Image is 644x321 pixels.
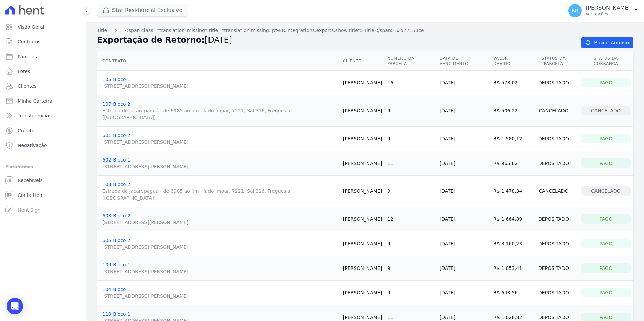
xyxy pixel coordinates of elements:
[125,27,424,34] a: <span class="translation_missing" title="translation missing: pt-BR.integrations.exports.show.tit...
[102,157,337,170] a: 602 Bloco 1[STREET_ADDRESS][PERSON_NAME]
[102,101,337,121] a: 107 Bloco 2Estrada de Jacarepaguá - de 6985 ao fim - lado ímpar, 7221, Sal 316, Freguesia ([GEOGR...
[18,192,44,199] span: Conta Hent
[581,288,631,297] div: Pago
[18,112,52,119] span: Transferências
[491,95,529,127] td: R$ 506,22
[437,281,491,305] td: [DATE]
[340,127,385,151] td: [PERSON_NAME]
[581,37,633,48] a: Baixar Arquivo
[491,71,529,95] td: R$ 578,02
[528,51,578,71] th: Status da Parcela
[581,106,631,115] div: Cancelado
[340,176,385,207] td: [PERSON_NAME]
[531,186,576,196] div: Cancelado
[3,174,83,187] a: Recebíveis
[18,53,37,60] span: Parcelas
[102,244,337,250] span: [STREET_ADDRESS][PERSON_NAME]
[340,95,385,127] td: [PERSON_NAME]
[491,127,529,151] td: R$ 1.580,12
[531,78,576,87] div: Depositado
[437,151,491,176] td: [DATE]
[18,177,43,184] span: Recebíveis
[97,27,633,34] nav: Breadcrumb
[531,134,576,143] div: Depositado
[579,51,633,71] th: Status da Cobrança
[437,51,491,71] th: Data de Vencimento
[385,256,437,281] td: 9
[437,71,491,95] td: [DATE]
[102,182,337,201] a: 108 Bloco 2Estrada de Jacarepaguá - de 6985 ao fim - lado ímpar, 7221, Sal 316, Freguesia ([GEOGR...
[563,1,644,20] button: BG [PERSON_NAME] Ver opções
[340,231,385,256] td: [PERSON_NAME]
[3,35,83,48] a: Contratos
[3,50,83,63] a: Parcelas
[572,8,578,13] span: BG
[385,71,437,95] td: 16
[5,163,80,171] div: Plataformas
[18,24,44,30] span: Visão Geral
[102,293,337,299] span: [STREET_ADDRESS][PERSON_NAME]
[102,83,337,90] span: [STREET_ADDRESS][PERSON_NAME]
[18,83,36,90] span: Clientes
[3,139,83,152] a: Negativação
[531,239,576,248] div: Depositado
[491,281,529,305] td: R$ 643,56
[340,207,385,231] td: [PERSON_NAME]
[437,207,491,231] td: [DATE]
[581,186,631,196] div: Cancelado
[7,298,23,314] div: Open Intercom Messenger
[3,124,83,137] a: Crédito
[3,94,83,108] a: Minha Carteira
[97,34,570,46] h2: Exportação de Retorno:
[102,139,337,145] span: [STREET_ADDRESS][PERSON_NAME]
[491,151,529,176] td: R$ 965,62
[385,95,437,127] td: 9
[18,38,40,45] span: Contratos
[102,287,337,299] a: 104 Bloco 1[STREET_ADDRESS][PERSON_NAME]
[491,231,529,256] td: R$ 3.160,23
[491,207,529,231] td: R$ 1.664,89
[437,176,491,207] td: [DATE]
[340,151,385,176] td: [PERSON_NAME]
[581,78,631,87] div: Pago
[491,176,529,207] td: R$ 1.478,34
[437,95,491,127] td: [DATE]
[18,127,35,134] span: Crédito
[97,27,107,34] a: Title
[385,231,437,256] td: 9
[102,213,337,226] a: 608 Bloco 2[STREET_ADDRESS][PERSON_NAME]
[97,4,188,17] button: Star Residencial Exclusivo
[437,231,491,256] td: [DATE]
[491,51,529,71] th: Valor devido
[586,11,631,17] p: Ver opções
[491,256,529,281] td: R$ 1.053,41
[102,219,337,226] span: [STREET_ADDRESS][PERSON_NAME]
[581,263,631,273] div: Pago
[437,256,491,281] td: [DATE]
[581,214,631,224] div: Pago
[531,214,576,224] div: Depositado
[97,51,340,71] th: Contrato
[3,20,83,34] a: Visão Geral
[531,158,576,168] div: Depositado
[385,176,437,207] td: 9
[18,142,47,149] span: Negativação
[531,288,576,297] div: Depositado
[102,107,337,121] span: Estrada de Jacarepaguá - de 6985 ao fim - lado ímpar, 7221, Sal 316, Freguesia ([GEOGRAPHIC_DATA])
[102,133,337,145] a: 601 Bloco 2[STREET_ADDRESS][PERSON_NAME]
[102,188,337,201] span: Estrada de Jacarepaguá - de 6985 ao fim - lado ímpar, 7221, Sal 316, Freguesia ([GEOGRAPHIC_DATA])
[581,158,631,168] div: Pago
[385,51,437,71] th: Número da Parcela
[586,5,631,11] p: [PERSON_NAME]
[3,65,83,78] a: Lotes
[531,106,576,115] div: Cancelado
[581,239,631,248] div: Pago
[3,188,83,202] a: Conta Hent
[340,71,385,95] td: [PERSON_NAME]
[437,127,491,151] td: [DATE]
[3,79,83,93] a: Clientes
[18,98,52,104] span: Minha Carteira
[102,262,337,275] a: 109 Bloco 1[STREET_ADDRESS][PERSON_NAME]
[385,127,437,151] td: 9
[385,281,437,305] td: 9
